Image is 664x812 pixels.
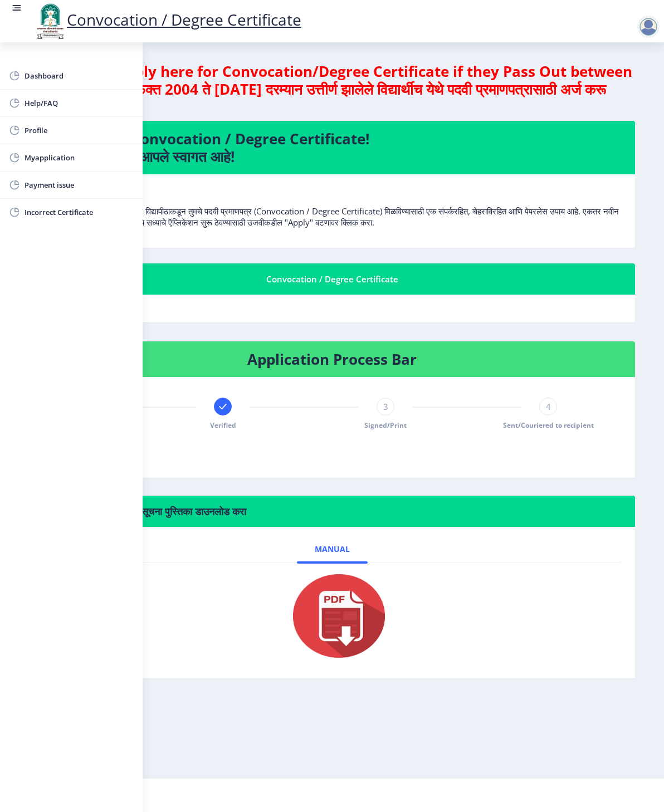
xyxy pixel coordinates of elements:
span: Myapplication [25,151,134,164]
img: logo [33,2,67,40]
a: Convocation / Degree Certificate [33,9,301,30]
a: Manual [297,536,368,562]
span: Sent/Couriered to recipient [503,420,594,430]
span: Signed/Print [364,420,407,430]
span: Help/FAQ [25,96,134,110]
h4: Application Process Bar [42,350,622,368]
span: Dashboard [25,69,134,82]
span: 4 [546,401,551,412]
span: Manual [315,545,350,554]
span: Payment issue [25,178,134,192]
img: pdf.png [276,571,388,661]
h6: मदत पाहिजे? कृपया खालील सूचना पुस्तिका डाउनलोड करा [42,505,622,518]
h4: Welcome to Convocation / Degree Certificate! पदवी प्रमाणपत्रात आपले स्वागत आहे! [42,130,622,165]
p: पुण्यश्लोक अहिल्यादेवी होळकर सोलापूर विद्यापीठाकडून तुमचे पदवी प्रमाणपत्र (Convocation / Degree C... [34,183,630,228]
span: 3 [383,401,388,412]
div: Convocation / Degree Certificate [42,272,622,286]
span: Verified [210,420,236,430]
span: Profile [25,124,134,137]
h4: Students can apply here for Convocation/Degree Certificate if they Pass Out between 2004 To [DATE... [20,62,644,116]
span: Incorrect Certificate [25,206,134,219]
